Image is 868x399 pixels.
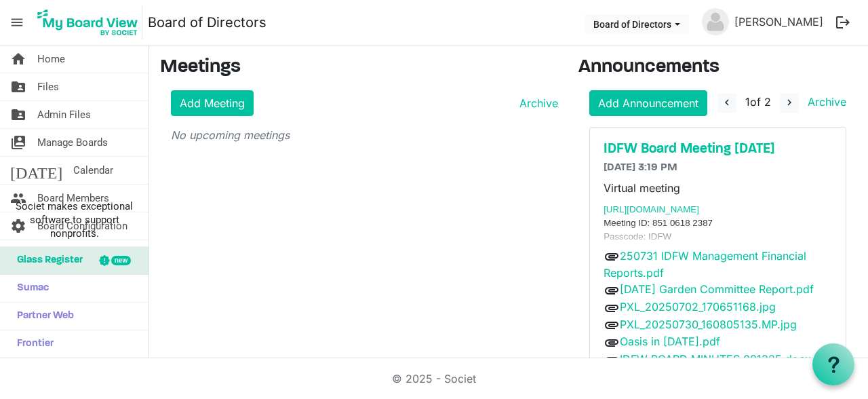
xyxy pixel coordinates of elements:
span: attachment [604,352,620,368]
span: Admin Files [37,101,91,128]
span: folder_shared [10,101,26,128]
a: Board of Directors [148,9,267,36]
div: new [111,256,131,265]
h3: Announcements [578,56,857,79]
span: navigate_next [783,96,795,109]
button: navigate_next [780,93,799,113]
a: PXL_20250702_170651168.jpg [620,300,776,313]
a: My Board View Logo [33,5,148,39]
a: [URL][DOMAIN_NAME] [604,206,699,214]
span: Board Members [37,185,109,212]
button: navigate_before [717,93,736,113]
button: Board of Directors dropdownbutton [585,14,689,33]
span: [DATE] [10,157,62,184]
a: Add Announcement [589,90,707,116]
span: Frontier [10,330,54,358]
a: IDFW Board Meeting [DATE] [604,141,832,157]
a: PXL_20250730_160805135.MP.jpg [620,318,797,331]
span: Manage Boards [37,129,108,156]
span: attachment [604,282,620,299]
span: folder_shared [10,73,26,100]
span: switch_account [10,129,26,156]
span: Glass Register [10,247,83,274]
span: menu [4,9,30,35]
span: Phone: [PHONE_NUMBER] [604,248,716,258]
h3: Meetings [160,56,558,79]
a: [DATE] Garden Committee Report.pdf [620,282,814,296]
img: My Board View Logo [33,5,142,39]
span: home [10,45,26,73]
span: Sumac [10,275,49,302]
a: Archive [514,95,558,111]
button: logout [829,8,857,37]
p: No upcoming meetings [171,127,558,143]
p: Virtual meeting [604,180,832,196]
a: [PERSON_NAME] [729,8,829,35]
a: Oasis in [DATE].pdf [620,335,720,348]
a: © 2025 - Societ [392,372,476,385]
span: attachment [604,248,620,265]
span: navigate_before [721,96,733,109]
span: attachment [604,317,620,333]
span: Home [37,45,65,73]
span: [URL][DOMAIN_NAME] [604,204,699,214]
a: Archive [802,95,846,109]
a: IDFW BOARD MINUTES 081325.docx [620,352,811,366]
span: people [10,185,26,212]
span: Meeting ID: 851 0618 2387 Passcode: IDFW [604,218,713,242]
span: attachment [604,335,620,351]
span: [DATE] 3:19 PM [604,162,677,173]
span: Societ makes exceptional software to support nonprofits. [6,199,142,240]
span: of 2 [745,95,771,109]
span: attachment [604,300,620,316]
span: Files [37,73,59,100]
span: 1 [745,95,750,109]
a: 250731 IDFW Management Financial Reports.pdf [604,249,806,280]
img: no-profile-picture.svg [702,8,729,35]
a: Add Meeting [171,90,254,116]
span: Partner Web [10,303,74,330]
span: Calendar [73,157,113,184]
